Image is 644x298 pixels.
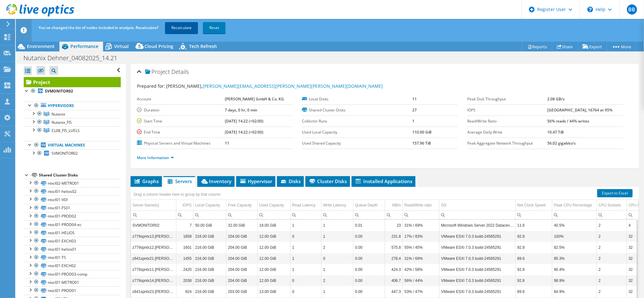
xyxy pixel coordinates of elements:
td: Peak CPU Percentage Column [552,200,597,211]
td: Column CPU Sockets, Value 2 [597,242,627,253]
td: Column Peak CPU Percentage, Value 82.5% [552,242,597,253]
td: Column Queue Depth, Value 0.00 [353,264,385,275]
div: Queue Depth [355,201,377,209]
td: Column Queue Depth, Value 0.00 [353,242,385,253]
td: Column Used Capacity, Value 12.00 GiB [258,275,291,286]
b: [DATE] 14:22 (+02:00) [225,118,263,124]
td: Column Write Latency, Value 1 [322,220,353,231]
td: Column OS, Value VMware ESXi 7.0.3 build-24585291 [439,253,516,264]
td: Column Server Name(s), Value z641spntx21.dehner.local [131,253,176,264]
td: Column Queue Depth, Value 0.01 [353,220,385,231]
div: Used Capacity [259,201,284,209]
td: Column IOPS, Value 924 [176,286,193,297]
td: Column IOPS, Value 7 [176,220,193,231]
td: Column IOPS, Value 1601 [176,242,193,253]
td: Column Read/Write ratio, Value 53% / 47% [403,286,439,297]
td: Column OS, Value VMware ESXi 7.0.3 build-24585291 [439,286,516,297]
td: Column Read Latency, Value 1 [291,242,322,253]
td: Column Write Latency, Value 2 [322,242,353,253]
td: Net Clock Speed Column [516,200,552,211]
td: Column MB/s, Value 231.8 [385,231,403,242]
td: Column Read/Write ratio, Value 55% / 45% [403,242,439,253]
td: Column Net Clock Speed, Value 92.8 [516,242,552,253]
div: Drag a column header here to group by that column [132,190,222,199]
td: Column Write Latency, Filter cell [322,211,353,219]
div: Shared Cluster Disks [39,171,121,179]
span: Nutanix_FIS [52,120,72,125]
svg: \n [587,7,593,12]
td: Column Peak CPU Percentage, Value 98.9% [552,275,597,286]
td: Column Read Latency, Value 1 [291,220,322,231]
span: Cluster Disks [309,178,347,184]
td: Column Free Capacity, Value 203.00 GiB [226,286,258,297]
a: Export to Excel [597,189,633,197]
label: Start Time [137,118,225,124]
td: Column Read Latency, Value 0 [291,231,322,242]
td: Column CPU Sockets, Value 2 [597,220,627,231]
b: 56% reads / 44% writes [547,118,589,124]
span: Details [171,68,189,75]
span: You've changed the list of nodes included in analysis. Recalculate? [39,25,158,30]
td: Column Local Capacity, Value 216.00 GiB [193,286,226,297]
td: Column Net Clock Speed, Value 92.8 [516,231,552,242]
td: Column Queue Depth, Value 0.00 [353,275,385,286]
td: Column Read Latency, Value 0 [291,286,322,297]
b: 2.08 GB/s [547,96,565,102]
span: Nutanix [52,111,65,117]
td: Column Free Capacity, Value 32.00 GiB [226,220,258,231]
label: IOPS [467,107,547,113]
b: [GEOGRAPHIC_DATA], 16764 at 95% [547,107,612,113]
a: Share [552,42,578,51]
a: Nutanix_FIS [24,118,121,126]
td: Column Free Capacity, Value 204.00 GiB [226,275,258,286]
label: Used Shared Capacity [302,140,412,146]
span: Hypervisor [239,178,272,184]
td: Column IOPS, Filter cell [176,211,193,219]
label: Duration [137,107,225,113]
span: CL08_FIS_LUELS [52,128,80,133]
span: Installed Applications [355,178,412,184]
td: Column Free Capacity, Value 204.00 GiB [226,231,258,242]
b: 10.47 TiB [547,129,564,135]
td: Column OS, Value VMware ESXi 7.0.3 build-24585291 [439,242,516,253]
div: CPU Sockets [598,201,621,209]
td: Column CPU Sockets, Value 2 [597,286,627,297]
td: Column Server Name(s), Value SVMONITOR02 [131,220,176,231]
td: Column OS, Value VMware ESXi 7.0.3 build-24585291 [439,231,516,242]
div: Peak CPU Percentage [554,201,592,209]
td: Column Used Capacity, Value 12.00 GiB [258,231,291,242]
td: Column Peak CPU Percentage, Value 84.9% [552,286,597,297]
b: [DATE] 14:22 (+02:00) [225,129,263,135]
span: Servers [167,178,192,184]
label: Used Local Capacity [302,129,412,135]
label: Peak Aggregate Network Throughput [467,140,547,146]
span: Disks [280,178,301,184]
div: Read/Write ratio [404,201,432,209]
a: ntxcl01-helios02 [24,187,121,195]
td: Column Used Capacity, Value 12.00 GiB [258,253,291,264]
td: Column IOPS, Value 1455 [176,253,193,264]
label: Prepared for: [137,83,165,89]
td: Column Write Latency, Value 1 [322,231,353,242]
label: Collector Runs [302,118,412,124]
td: Column IOPS, Value 1858 [176,231,193,242]
td: Used Capacity Column [258,200,291,211]
a: ntxcl01-TS [24,253,121,262]
td: Column Read Latency, Value 1 [291,253,322,264]
a: CL08_FIS_LUELS [24,126,121,134]
td: Server Name(s) Column [131,200,176,211]
span: Graphs [134,178,159,184]
td: Column Local Capacity, Value 216.00 GiB [193,275,226,286]
b: SVMONITOR02 [45,88,73,94]
td: Column Server Name(s), Filter cell [131,211,176,219]
span: Project [145,69,170,75]
label: Read/Write Ratio [467,118,547,124]
h1: Nutanix Dehner_04082025_14.21 [21,55,127,62]
span: Tech Refresh [189,43,217,49]
td: Column OS, Filter cell [439,211,516,219]
td: Column Local Capacity, Value 216.00 GiB [193,242,226,253]
b: 157.96 TiB [412,140,431,146]
td: Free Capacity Column [226,200,258,211]
a: Nutanix [24,110,121,118]
a: ntxcl01-PROD01 [24,286,121,295]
